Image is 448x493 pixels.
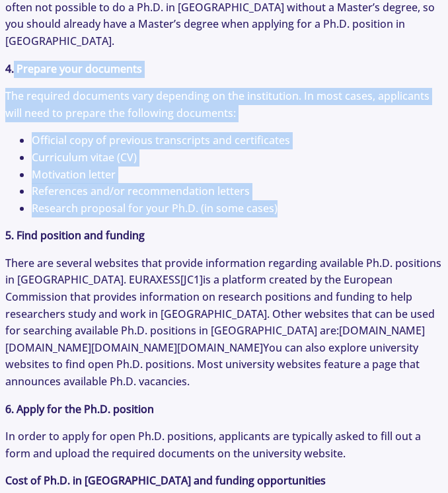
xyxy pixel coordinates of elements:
strong: 6. Apply for the Ph.D. position [5,402,154,416]
strong: 4. Prepare your documents [5,61,142,76]
span: The required documents vary depending on the institution. In most cases, applicants will need to ... [5,89,429,120]
a: [DOMAIN_NAME] [177,340,263,355]
strong: Cost of Ph.D. in [GEOGRAPHIC_DATA] and funding opportunities [5,473,326,488]
a: [DOMAIN_NAME] [5,340,91,355]
strong: 5. Find position and funding [5,228,145,243]
li: Official copy of previous transcripts and certificates [32,132,443,149]
li: Curriculum vitae (CV) [32,149,443,167]
span: There are several websites that provide information regarding available Ph.D. positions in [GEOGR... [5,256,441,287]
a: [DOMAIN_NAME] [339,323,425,338]
span: is a platform created by the European Commission that provides information on research positions ... [5,272,435,338]
li: Research proposal for your Ph.D. (in some cases) [32,200,443,217]
a: [DOMAIN_NAME] [91,340,177,355]
p: In order to apply for open Ph.D. positions, applicants are typically asked to fill out a form and... [5,428,443,462]
li: References and/or recommendation letters [32,183,443,200]
li: Motivation letter [32,167,443,184]
span: You can also explore university websites to find open Ph.D. positions. Most university websites f... [5,340,420,389]
a: [JC1] [180,272,203,287]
